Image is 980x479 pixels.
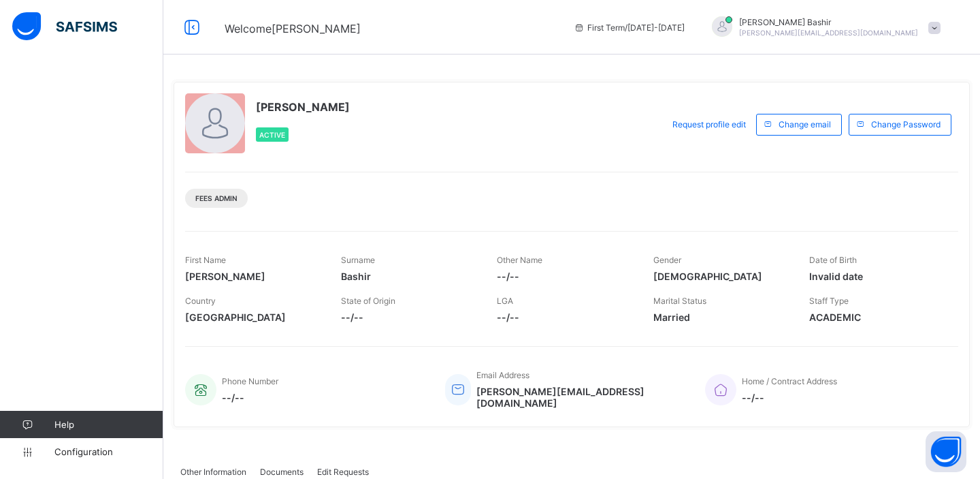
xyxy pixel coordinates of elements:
[739,29,918,37] span: [PERSON_NAME][EMAIL_ADDRESS][DOMAIN_NAME]
[497,296,513,306] span: LGA
[180,467,246,477] span: Other Information
[926,431,966,472] button: Open asap
[185,255,226,265] span: First Name
[672,119,746,129] span: Request profile edit
[195,194,238,202] span: Fees Admin
[476,370,529,380] span: Email Address
[259,131,285,139] span: Active
[739,17,918,27] span: [PERSON_NAME] Bashir
[653,271,789,282] span: [DEMOGRAPHIC_DATA]
[809,255,857,265] span: Date of Birth
[225,22,361,35] span: Welcome [PERSON_NAME]
[809,311,945,323] span: ACADEMIC
[341,296,395,306] span: State of Origin
[341,271,476,282] span: Bashir
[698,16,947,39] div: HamidBashir
[260,467,304,477] span: Documents
[476,386,685,409] span: [PERSON_NAME][EMAIL_ADDRESS][DOMAIN_NAME]
[653,255,681,265] span: Gender
[256,100,350,114] span: [PERSON_NAME]
[185,296,216,306] span: Country
[871,119,941,129] span: Change Password
[497,311,632,323] span: --/--
[809,296,849,306] span: Staff Type
[341,255,375,265] span: Surname
[54,419,163,430] span: Help
[809,271,945,282] span: Invalid date
[574,22,685,33] span: session/term information
[222,392,278,403] span: --/--
[222,376,278,386] span: Phone Number
[54,446,163,457] span: Configuration
[12,12,117,41] img: safsims
[341,311,476,323] span: --/--
[653,296,706,306] span: Marital Status
[742,392,837,403] span: --/--
[653,311,789,323] span: Married
[742,376,837,386] span: Home / Contract Address
[779,119,831,129] span: Change email
[185,271,321,282] span: [PERSON_NAME]
[185,311,321,323] span: [GEOGRAPHIC_DATA]
[317,467,369,477] span: Edit Requests
[497,255,542,265] span: Other Name
[497,271,632,282] span: --/--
